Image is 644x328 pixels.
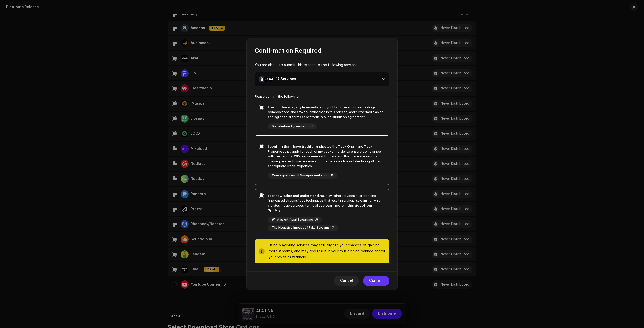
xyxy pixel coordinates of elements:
[255,189,389,237] p-togglebutton: I acknowledge and understandthat playlisting services guaranteeing "increased streams" use techni...
[272,218,313,221] span: What is Artificial Streaming
[369,276,383,286] span: Confirm
[255,140,389,185] p-togglebutton: I confirm that I have truthfullyindicated the Track Origin and Track Properties that apply for ea...
[276,77,296,81] div: 17 Services
[347,204,364,207] a: this video
[268,194,319,197] strong: I acknowledge and understand
[268,145,317,148] strong: I confirm that I have truthfully
[268,204,372,212] strong: Learn more in from Spotify.
[272,226,330,229] span: The Negative Impact of Fake Streams
[363,276,389,286] button: Confirm
[268,105,385,120] div: all copyrights to the sound recordings, compositions and artwork embodied in this release, and fu...
[268,144,385,169] div: indicated the Track Origin and Track Properties that apply for each of my tracks in order to ensu...
[340,276,353,286] span: Cancel
[255,72,389,86] p-accordion-header: 17 Services
[272,125,308,128] span: Distribution Agreement
[255,46,322,55] span: Confirmation Required
[268,106,316,109] strong: I own or have legally licensed
[255,63,389,68] div: You are about to submit this release to the following services:
[334,276,359,286] button: Cancel
[269,242,385,260] div: Using playlisting services may actually ruin your chances of gaining more streams, and may also r...
[268,193,385,213] div: that playlisting services guaranteeing "increased streams" use techniques that result in artifici...
[255,95,389,99] div: Please confirm the following:
[272,174,328,177] span: Consequences of Misrepresentation
[255,101,389,136] p-togglebutton: I own or have legally licensedall copyrights to the sound recordings, compositions and artwork em...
